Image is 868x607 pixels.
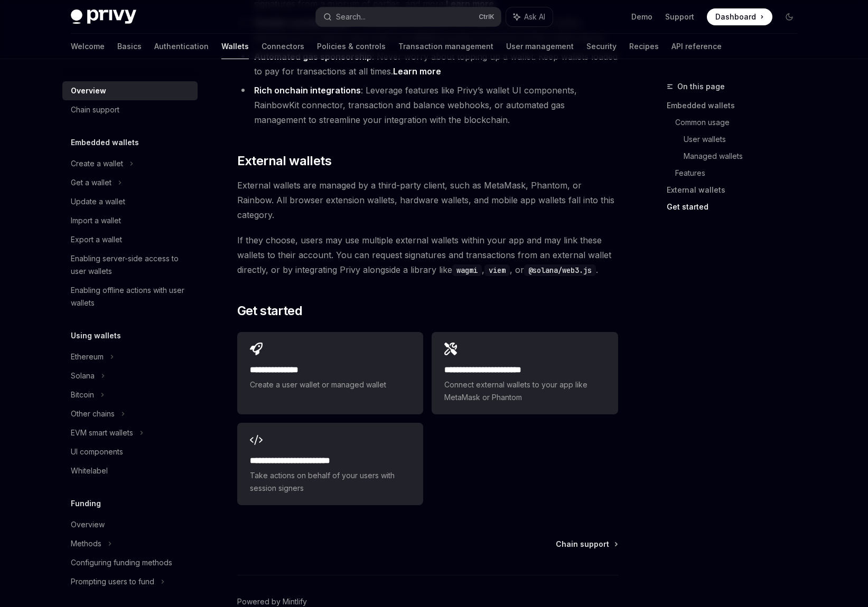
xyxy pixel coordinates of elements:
[675,114,806,131] a: Common usage
[71,426,133,439] div: EVM smart wallets
[667,182,806,198] a: External wallets
[479,13,494,21] span: Ctrl K
[715,12,756,22] span: Dashboard
[667,198,806,215] a: Get started
[62,461,198,480] a: Whitelabel
[71,157,123,170] div: Create a wallet
[444,378,605,404] span: Connect external wallets to your app like MetaMask or Phantom
[117,34,142,59] a: Basics
[506,34,574,59] a: User management
[62,553,198,572] a: Configuring funding methods
[665,12,694,22] a: Support
[629,34,659,59] a: Recipes
[393,66,441,77] a: Learn more
[62,442,198,461] a: UI components
[71,575,154,588] div: Prompting users to fund
[667,97,806,114] a: Embedded wallets
[237,153,331,169] span: External wallets
[707,8,772,25] a: Dashboard
[71,195,125,208] div: Update a wallet
[250,378,410,391] span: Create a user wallet or managed wallet
[62,281,198,312] a: Enabling offline actions with user wallets
[631,12,652,22] a: Demo
[71,518,105,531] div: Overview
[684,148,806,165] a: Managed wallets
[71,103,119,116] div: Chain support
[71,407,115,420] div: Other chains
[336,11,366,23] div: Search...
[62,249,198,281] a: Enabling server-side access to user wallets
[316,7,501,26] button: Search...CtrlK
[71,464,108,477] div: Whitelabel
[71,388,94,401] div: Bitcoin
[71,556,172,569] div: Configuring funding methods
[398,34,493,59] a: Transaction management
[71,350,104,363] div: Ethereum
[317,34,386,59] a: Policies & controls
[221,34,249,59] a: Wallets
[62,211,198,230] a: Import a wallet
[71,329,121,342] h5: Using wallets
[237,233,618,277] span: If they choose, users may use multiple external wallets within your app and may link these wallet...
[237,83,618,127] li: : Leverage features like Privy’s wallet UI components, RainbowKit connector, transaction and bala...
[524,264,596,276] code: @solana/web3.js
[71,445,123,458] div: UI components
[237,596,307,607] a: Powered by Mintlify
[71,233,122,246] div: Export a wallet
[586,34,617,59] a: Security
[254,85,361,96] strong: Rich onchain integrations
[62,100,198,119] a: Chain support
[71,214,121,227] div: Import a wallet
[71,537,101,550] div: Methods
[71,497,101,510] h5: Funding
[237,178,618,222] span: External wallets are managed by a third-party client, such as MetaMask, Phantom, or Rainbow. All ...
[506,7,553,26] button: Ask AI
[62,230,198,249] a: Export a wallet
[71,84,106,97] div: Overview
[452,264,482,276] code: wagmi
[262,34,304,59] a: Connectors
[71,34,105,59] a: Welcome
[781,8,798,25] button: Toggle dark mode
[62,81,198,100] a: Overview
[677,80,725,93] span: On this page
[556,539,609,549] span: Chain support
[71,252,191,278] div: Enabling server-side access to user wallets
[684,131,806,148] a: User wallets
[71,176,111,189] div: Get a wallet
[556,539,617,549] a: Chain support
[484,264,510,276] code: viem
[237,302,302,319] span: Get started
[71,10,136,24] img: dark logo
[154,34,209,59] a: Authentication
[250,469,410,495] span: Take actions on behalf of your users with session signers
[524,12,545,22] span: Ask AI
[71,369,95,382] div: Solana
[237,49,618,79] li: : Never worry about topping up a wallet. Keep wallets loaded to pay for transactions at all times.
[671,34,722,59] a: API reference
[71,136,139,149] h5: Embedded wallets
[71,284,191,309] div: Enabling offline actions with user wallets
[675,165,806,182] a: Features
[62,192,198,211] a: Update a wallet
[62,515,198,534] a: Overview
